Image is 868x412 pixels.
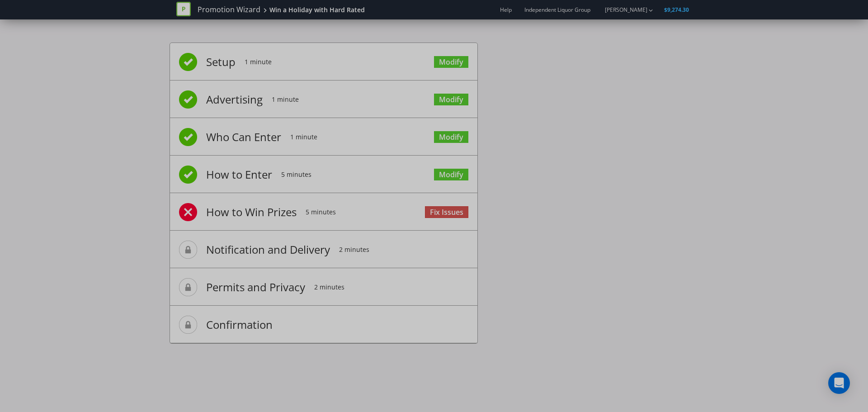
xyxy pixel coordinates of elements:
span: 2 minutes [339,232,369,268]
span: Permits and Privacy [206,269,305,305]
span: Who Can Enter [206,119,281,155]
span: $9,274.30 [664,6,689,14]
span: Setup [206,44,236,80]
a: Modify [434,169,468,181]
a: Fix Issues [425,206,468,218]
span: 1 minute [290,119,317,155]
span: Independent Liquor Group [524,6,590,14]
span: How to Win Prizes [206,194,297,230]
span: How to Enter [206,156,272,193]
a: Modify [434,94,468,106]
span: 2 minutes [314,269,344,305]
span: 5 minutes [306,194,336,230]
span: 5 minutes [281,156,311,193]
a: Modify [434,131,468,143]
a: Promotion Wizard [198,5,260,15]
span: Confirmation [206,307,273,343]
span: 1 minute [245,44,272,80]
a: Modify [434,56,468,68]
span: Advertising [206,81,263,118]
a: [PERSON_NAME] [596,6,647,14]
span: Notification and Delivery [206,232,330,268]
a: Help [500,6,512,14]
div: Open Intercom Messenger [828,372,850,394]
div: Win a Holiday with Hard Rated [269,5,365,14]
span: 1 minute [272,81,299,118]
